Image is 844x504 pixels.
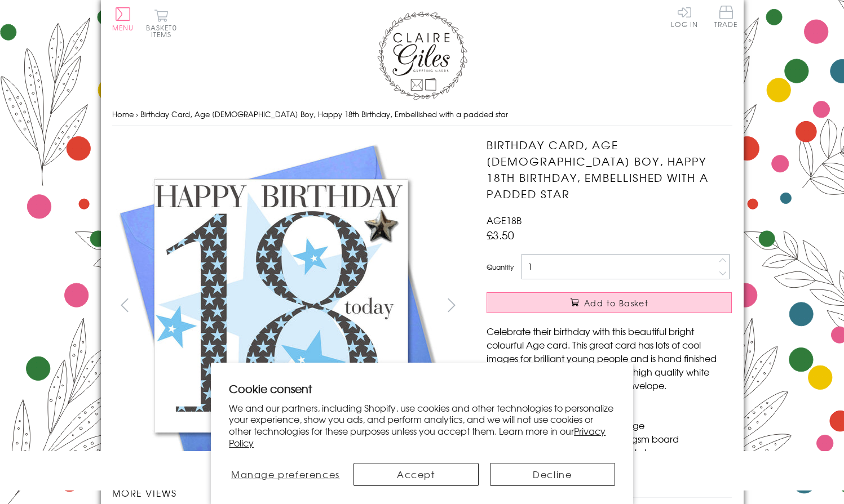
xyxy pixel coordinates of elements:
span: Add to Basket [584,297,648,309]
h3: More views [112,486,465,499]
button: Basket0 items [146,9,177,38]
span: Birthday Card, Age [DEMOGRAPHIC_DATA] Boy, Happy 18th Birthday, Embellished with a padded star [140,109,508,119]
span: AGE18B [487,213,522,227]
span: 0 items [151,23,177,39]
button: Add to Basket [487,292,732,313]
button: Decline [490,463,615,486]
a: Privacy Policy [229,424,606,449]
span: › [136,109,138,119]
span: Menu [112,23,134,33]
span: Manage preferences [231,467,340,481]
a: Log In [671,6,698,28]
button: prev [112,292,138,318]
button: next [439,292,464,318]
p: Celebrate their birthday with this beautiful bright colourful Age card. This great card has lots ... [487,324,732,392]
button: Menu [112,7,134,31]
img: Birthday Card, Age 18 Boy, Happy 18th Birthday, Embellished with a padded star [112,137,450,475]
button: Accept [353,463,479,486]
span: Trade [714,6,738,28]
span: £3.50 [487,227,514,243]
a: Trade [714,6,738,30]
nav: breadcrumbs [112,103,732,126]
button: Manage preferences [229,463,342,486]
h2: Cookie consent [229,381,615,396]
h1: Birthday Card, Age [DEMOGRAPHIC_DATA] Boy, Happy 18th Birthday, Embellished with a padded star [487,137,732,202]
a: Home [112,109,134,119]
img: Claire Giles Greetings Cards [377,11,467,100]
p: We and our partners, including Shopify, use cookies and other technologies to personalize your ex... [229,402,615,449]
label: Quantity [487,262,514,272]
